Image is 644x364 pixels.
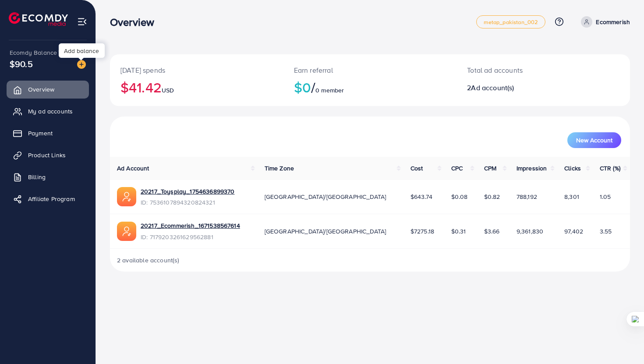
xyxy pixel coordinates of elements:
span: Ad account(s) [471,83,514,92]
span: [GEOGRAPHIC_DATA]/[GEOGRAPHIC_DATA] [265,192,386,201]
a: Payment [7,124,89,142]
span: 2 available account(s) [117,256,180,265]
span: $643.74 [410,192,432,201]
img: ic-ads-acc.e4c84228.svg [117,187,136,206]
span: USD [162,86,174,95]
a: Affiliate Program [7,190,89,208]
span: Overview [28,85,54,94]
div: Add balance [59,43,105,58]
a: metap_pakistan_002 [476,15,546,28]
span: Cost [410,164,423,173]
span: ID: 7536107894320824321 [141,198,234,207]
img: ic-ads-acc.e4c84228.svg [117,222,136,241]
h2: 2 [467,84,576,92]
a: Product Links [7,146,89,164]
span: $0.31 [451,227,466,236]
span: 9,361,830 [517,227,543,236]
button: New Account [567,132,621,148]
p: Ecommerish [596,17,630,27]
span: $3.66 [484,227,500,236]
iframe: Chat [607,325,637,357]
img: logo [9,12,68,26]
span: 0 member [315,86,344,95]
span: CPM [484,164,496,173]
span: metap_pakistan_002 [484,19,538,25]
span: 788,192 [517,192,537,201]
span: Time Zone [265,164,294,173]
span: CTR (%) [600,164,620,173]
span: Clicks [564,164,581,173]
span: My ad accounts [28,107,73,116]
span: Ad Account [117,164,149,173]
img: image [77,60,86,69]
span: $0.08 [451,192,468,201]
h2: $41.42 [120,79,273,95]
span: Payment [28,129,53,138]
span: Affiliate Program [28,194,75,203]
span: New Account [576,137,612,143]
img: menu [77,17,87,27]
h3: Overview [110,16,161,28]
a: My ad accounts [7,102,89,120]
h2: $0 [294,79,446,95]
p: [DATE] spends [120,65,273,75]
span: CPC [451,164,463,173]
a: Billing [7,168,89,186]
a: 20217_Toysplay_1754636899370 [141,187,234,196]
span: Ecomdy Balance [10,48,57,57]
p: Total ad accounts [467,65,576,75]
a: Ecommerish [577,16,630,28]
span: 97,402 [564,227,583,236]
span: $7275.18 [410,227,434,236]
span: Impression [517,164,547,173]
span: / [311,77,315,97]
span: Billing [28,173,46,181]
a: Overview [7,81,89,98]
span: $90.5 [10,57,33,70]
a: 20217_Ecommerish_1671538567614 [141,221,240,230]
span: $0.82 [484,192,500,201]
span: ID: 7179203261629562881 [141,233,240,241]
span: 3.55 [600,227,612,236]
p: Earn referral [294,65,446,75]
span: 8,301 [564,192,579,201]
span: Product Links [28,151,66,159]
span: 1.05 [600,192,611,201]
span: [GEOGRAPHIC_DATA]/[GEOGRAPHIC_DATA] [265,227,386,236]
